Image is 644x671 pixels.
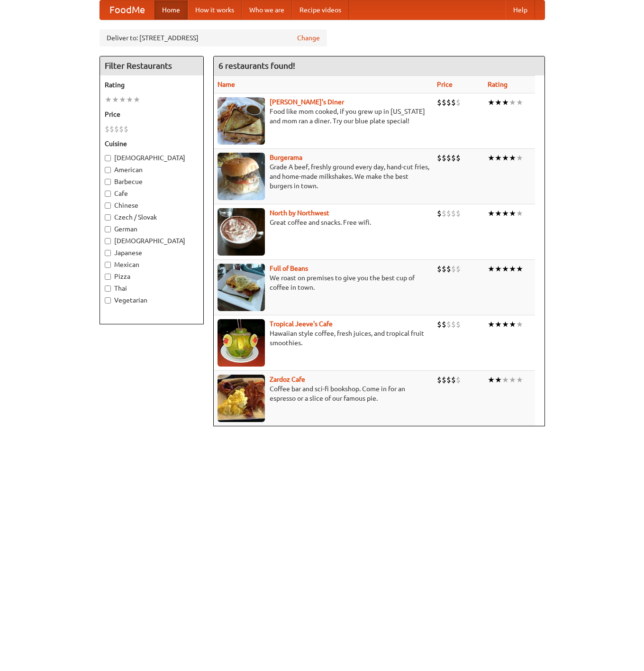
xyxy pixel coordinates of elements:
[451,319,456,330] li: $
[270,209,329,217] a: North by Northwest
[502,97,509,108] li: ★
[218,97,265,145] img: sallys.jpg
[442,97,446,108] li: $
[509,97,516,108] li: ★
[218,107,429,126] p: Food like mom cooked, if you grew up in [US_STATE] and mom ran a diner. Try our blue plate special!
[112,94,119,105] li: ★
[488,97,495,108] li: ★
[105,295,199,305] label: Vegetarian
[218,329,429,348] p: Hawaiian style coffee, fresh juices, and tropical fruit smoothies.
[105,155,111,161] input: [DEMOGRAPHIC_DATA]
[105,284,199,293] label: Thai
[105,94,112,105] li: ★
[451,97,456,108] li: $
[292,0,349,19] a: Recipe videos
[456,208,461,219] li: $
[188,0,242,19] a: How it works
[456,97,461,108] li: $
[270,376,305,383] b: Zardoz Cafe
[495,264,502,274] li: ★
[456,319,461,330] li: $
[218,384,429,403] p: Coffee bar and sci-fi bookshop. Come in for an espresso or a slice of our famous pie.
[451,264,456,274] li: $
[119,94,126,105] li: ★
[105,212,199,222] label: Czech / Slovak
[218,264,265,311] img: beans.jpg
[456,264,461,274] li: $
[456,375,461,385] li: $
[437,375,442,385] li: $
[488,319,495,330] li: ★
[218,162,429,191] p: Grade A beef, freshly ground every day, hand-cut fries, and home-made milkshakes. We make the bes...
[105,80,199,90] h5: Rating
[451,375,456,385] li: $
[105,177,199,186] label: Barbecue
[218,81,235,88] a: Name
[105,202,111,209] input: Chinese
[105,260,199,269] label: Mexican
[495,97,502,108] li: ★
[109,124,114,134] li: $
[516,375,523,385] li: ★
[270,98,344,106] a: [PERSON_NAME]'s Diner
[105,124,109,134] li: $
[495,153,502,163] li: ★
[100,0,154,19] a: FoodMe
[446,208,451,219] li: $
[126,94,133,105] li: ★
[495,375,502,385] li: ★
[442,208,446,219] li: $
[502,153,509,163] li: ★
[124,124,128,134] li: $
[446,97,451,108] li: $
[502,208,509,219] li: ★
[105,191,111,197] input: Cafe
[488,81,508,88] a: Rating
[218,208,265,256] img: north.jpg
[270,265,308,272] a: Full of Beans
[270,320,333,328] a: Tropical Jeeve's Cafe
[105,201,199,210] label: Chinese
[442,319,446,330] li: $
[105,238,111,244] input: [DEMOGRAPHIC_DATA]
[105,224,199,234] label: German
[270,154,302,161] b: Burgerama
[218,375,265,422] img: zardoz.jpg
[446,264,451,274] li: $
[516,264,523,274] li: ★
[105,189,199,198] label: Cafe
[509,264,516,274] li: ★
[437,153,442,163] li: $
[105,285,111,292] input: Thai
[488,375,495,385] li: ★
[446,153,451,163] li: $
[509,319,516,330] li: ★
[100,56,203,75] h4: Filter Restaurants
[488,208,495,219] li: ★
[105,248,199,257] label: Japanese
[442,264,446,274] li: $
[506,0,535,19] a: Help
[100,29,327,46] div: Deliver to: [STREET_ADDRESS]
[105,236,199,246] label: [DEMOGRAPHIC_DATA]
[218,273,429,292] p: We roast on premises to give you the best cup of coffee in town.
[509,153,516,163] li: ★
[488,153,495,163] li: ★
[502,375,509,385] li: ★
[105,139,199,148] h5: Cuisine
[105,110,199,119] h5: Price
[495,208,502,219] li: ★
[446,319,451,330] li: $
[509,375,516,385] li: ★
[105,274,111,280] input: Pizza
[516,153,523,163] li: ★
[105,214,111,221] input: Czech / Slovak
[446,375,451,385] li: $
[502,319,509,330] li: ★
[297,33,320,43] a: Change
[154,0,188,19] a: Home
